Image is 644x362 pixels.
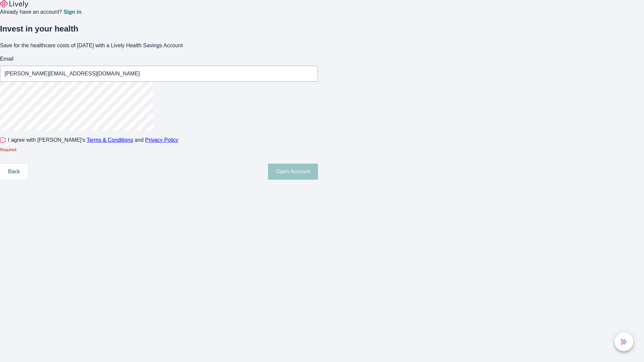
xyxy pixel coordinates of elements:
[145,137,179,143] a: Privacy Policy
[614,333,633,351] button: chat
[87,137,133,143] a: Terms & Conditions
[63,9,81,15] a: Sign in
[8,136,178,144] span: I agree with [PERSON_NAME]’s and
[621,339,627,345] svg: Lively AI Assistant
